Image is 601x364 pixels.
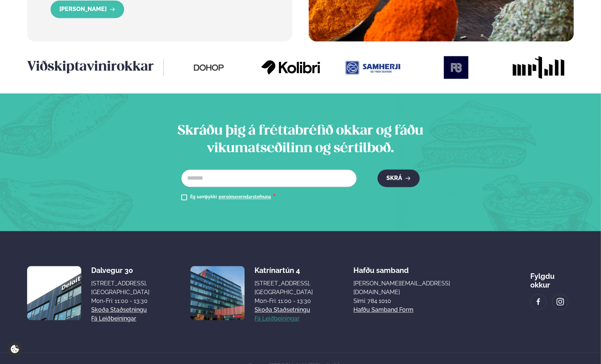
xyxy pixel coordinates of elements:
div: [STREET_ADDRESS], [GEOGRAPHIC_DATA] [91,279,149,297]
span: Hafðu samband [353,260,409,275]
a: Hafðu samband form [353,305,413,314]
a: image alt [531,294,546,309]
a: persónuverndarstefnuna [219,194,271,200]
h2: Skráðu þig á fréttabréfið okkar og fáðu vikumatseðilinn og sértilboð. [156,123,445,158]
img: image alt [421,56,491,79]
span: Viðskiptavinir [27,61,117,74]
h3: okkar [27,59,164,76]
div: Dalvegur 30 [91,266,149,275]
a: Fá leiðbeiningar [91,314,136,323]
a: image alt [553,294,568,309]
img: image alt [190,266,245,320]
div: Mon-Fri: 11:00 - 13:30 [255,297,313,305]
img: image alt [256,56,326,79]
a: Fá leiðbeiningar [255,314,300,323]
a: [PERSON_NAME][EMAIL_ADDRESS][DOMAIN_NAME] [353,279,490,297]
div: Katrínartún 4 [255,266,313,275]
div: Mon-Fri: 11:00 - 13:30 [91,297,149,305]
img: image alt [27,266,81,320]
img: image alt [534,297,542,306]
a: Skoða staðsetningu [255,305,310,314]
a: Cookie settings [7,342,22,357]
img: image alt [173,56,244,79]
div: Fylgdu okkur [530,266,574,289]
div: [STREET_ADDRESS], [GEOGRAPHIC_DATA] [255,279,313,297]
p: Sími: 784 1010 [353,297,490,305]
button: Skrá [378,169,420,187]
img: image alt [338,56,409,79]
img: image alt [503,56,574,79]
div: Ég samþykki [190,193,276,202]
img: image alt [556,297,564,306]
a: LESA MEIRA [51,0,124,18]
a: Skoða staðsetningu [91,305,147,314]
